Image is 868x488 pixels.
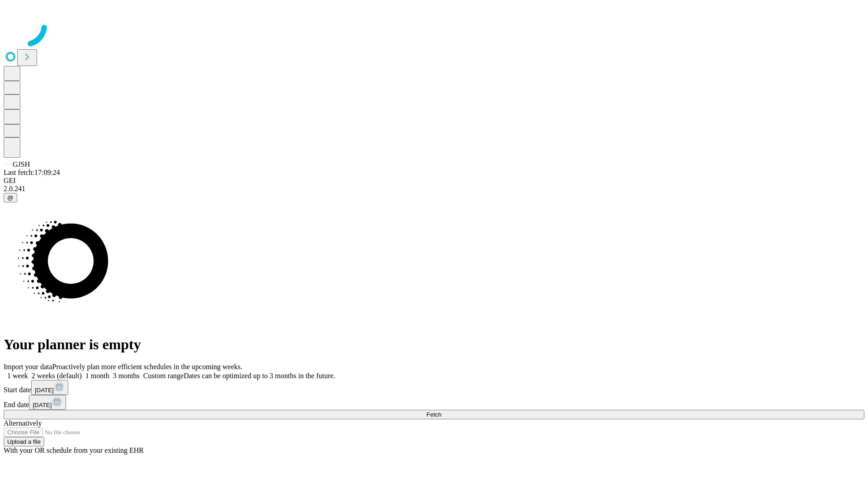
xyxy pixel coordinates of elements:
[4,380,864,395] div: Start date
[13,160,30,168] span: GJSH
[4,419,42,427] span: Alternatively
[29,395,66,410] button: [DATE]
[426,411,441,418] span: Fetch
[4,193,17,202] button: @
[52,363,242,371] span: Proactively plan more efficient schedules in the upcoming weeks.
[143,372,184,380] span: Custom range
[32,372,82,380] span: 2 weeks (default)
[7,194,14,201] span: @
[113,372,140,380] span: 3 months
[4,437,44,446] button: Upload a file
[4,410,864,419] button: Fetch
[4,446,144,454] span: With your OR schedule from your existing EHR
[35,387,54,394] span: [DATE]
[4,169,60,176] span: Last fetch: 17:09:24
[31,380,68,395] button: [DATE]
[4,336,864,353] h1: Your planner is empty
[4,177,864,185] div: GEI
[7,372,28,380] span: 1 week
[184,372,335,380] span: Dates can be optimized up to 3 months in the future.
[4,395,864,410] div: End date
[85,372,109,380] span: 1 month
[4,185,864,193] div: 2.0.241
[33,402,52,408] span: [DATE]
[4,363,52,371] span: Import your data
